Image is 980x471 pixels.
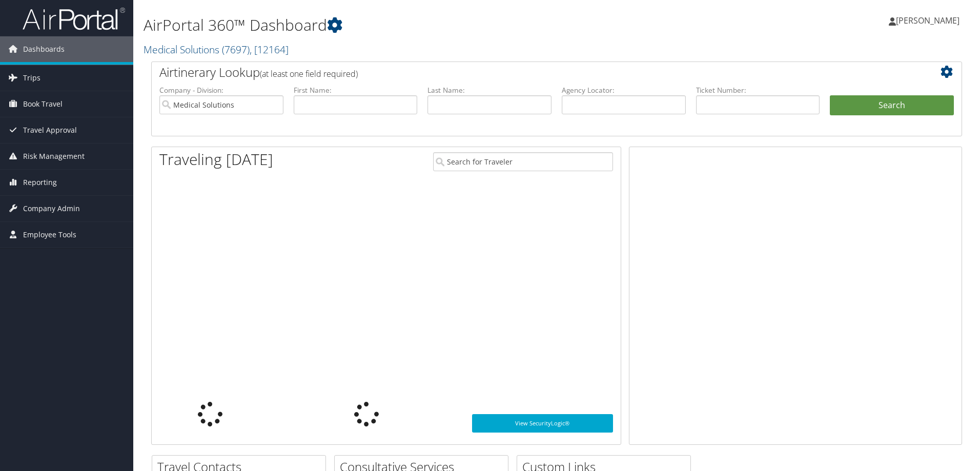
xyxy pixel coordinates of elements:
[23,170,57,195] span: Reporting
[433,152,613,171] input: Search for Traveler
[159,64,886,81] h2: Airtinerary Lookup
[23,7,125,31] img: airportal-logo.png
[294,85,418,95] label: First Name:
[159,85,283,95] label: Company - Division:
[23,65,40,91] span: Trips
[427,85,552,95] label: Last Name:
[159,149,273,170] h1: Traveling [DATE]
[23,117,77,143] span: Travel Approval
[23,144,85,169] span: Risk Management
[250,43,289,56] span: , [ 12164 ]
[696,85,820,95] label: Ticket Number:
[260,68,358,79] span: (at least one field required)
[23,91,63,117] span: Book Travel
[896,15,959,26] span: [PERSON_NAME]
[830,95,954,116] button: Search
[144,43,289,56] a: Medical Solutions
[889,5,970,36] a: [PERSON_NAME]
[562,85,686,95] label: Agency Locator:
[23,36,65,62] span: Dashboards
[144,14,695,36] h1: AirPortal 360™ Dashboard
[23,222,76,248] span: Employee Tools
[472,414,613,433] a: View SecurityLogic®
[222,43,250,56] span: ( 7697 )
[23,196,80,221] span: Company Admin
